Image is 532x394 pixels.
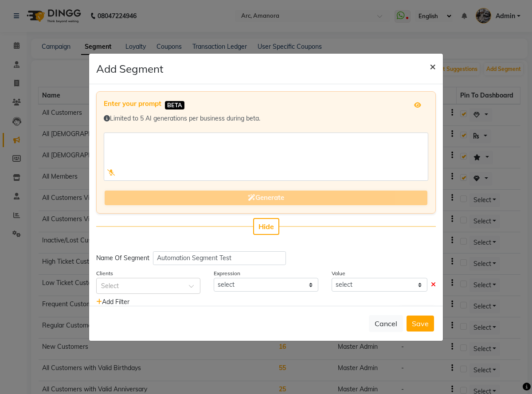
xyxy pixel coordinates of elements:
button: Save [407,316,434,332]
h4: Add Segment [96,61,163,77]
div: Name Of Segment [96,254,149,263]
div: Limited to 5 AI generations per business during beta. [104,114,428,123]
span: Hide [258,222,274,231]
label: Value [332,269,345,277]
span: BETA [165,101,184,109]
button: Hide [253,218,279,235]
label: Enter your prompt [104,99,161,109]
label: Expression [214,269,240,277]
span: × [430,59,436,73]
label: Clients [96,269,113,277]
span: Add Filter [96,298,129,306]
button: Cancel [369,315,403,332]
button: Close [422,54,443,78]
